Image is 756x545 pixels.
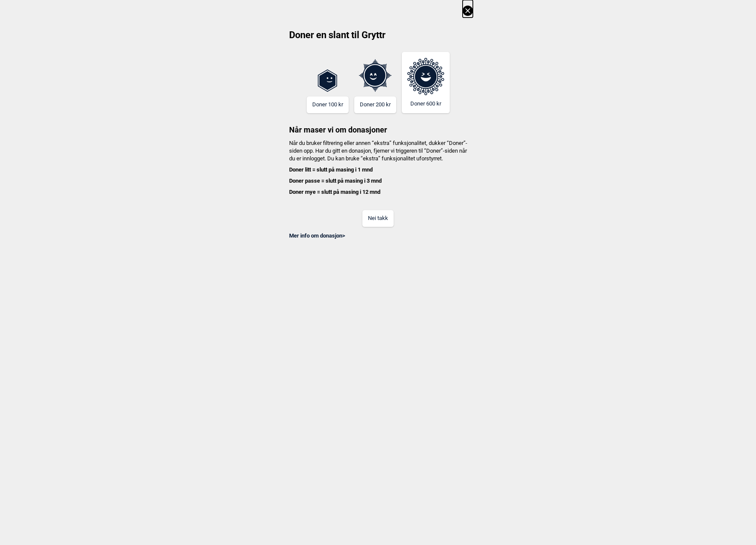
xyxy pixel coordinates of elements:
b: Doner passe = slutt på masing i 3 mnd [289,178,382,184]
button: Doner 600 kr [402,52,450,113]
a: Mer info om donasjon> [289,232,345,239]
h3: Når maser vi om donasjoner [284,113,473,135]
h2: Doner en slant til Gryttr [284,29,473,48]
button: Doner 200 kr [354,96,396,113]
h4: Når du bruker filtrering eller annen “ekstra” funksjonalitet, dukker “Doner”-siden opp. Har du gi... [284,139,473,196]
button: Doner 100 kr [307,96,349,113]
button: Nei takk [362,210,394,227]
b: Doner litt = slutt på masing i 1 mnd [289,166,373,173]
b: Doner mye = slutt på masing i 12 mnd [289,189,380,195]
